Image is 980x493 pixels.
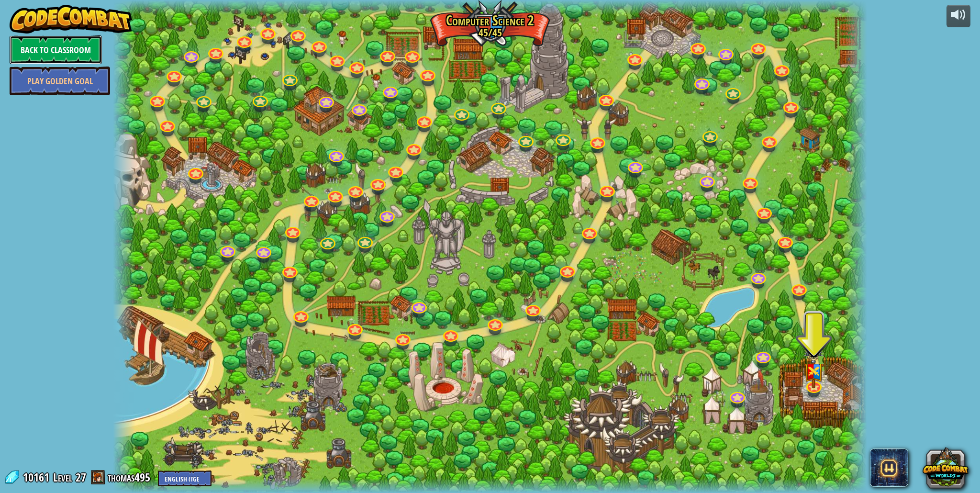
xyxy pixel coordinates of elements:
a: thomas495 [108,470,153,485]
img: CodeCombat - Learn how to code by playing a game [10,5,132,34]
img: level-banner-multiplayer.png [803,347,824,388]
span: 10161 [23,470,52,485]
a: Back to Classroom [10,35,102,64]
button: Adjust volume [947,5,970,27]
span: Level [53,470,72,485]
a: Play Golden Goal [10,67,110,95]
span: 27 [76,470,86,485]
